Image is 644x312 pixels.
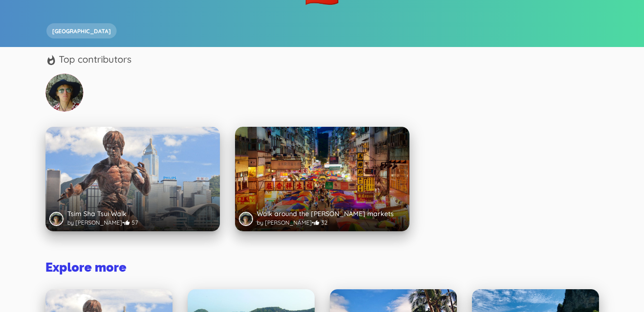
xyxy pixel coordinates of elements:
img: Fernando Bresciano [45,74,83,112]
img: Fernando Bresciano [50,213,63,225]
h3: Walk around the [PERSON_NAME] markets [257,210,394,217]
span: by [PERSON_NAME] • 57 [67,219,138,226]
span: by [PERSON_NAME] • 32 [257,219,327,226]
h3: Explore more [45,262,127,274]
span: [GEOGRAPHIC_DATA] [46,28,117,35]
img: Fernando Bresciano [240,213,252,225]
a: [GEOGRAPHIC_DATA] [45,24,120,33]
a: Check out the busy stores down Nathan Road 🛍️ and luxury Canton Road 💎 Do the sightseeing 📷 tour ... [45,127,220,231]
a: Take a tour around the famous street markets in the Mong Kok area. Start at the Flower Market and... [235,127,409,231]
h5: Top contributors [59,55,131,66]
h3: Tsim Sha Tsui Walk [67,210,127,217]
div: [GEOGRAPHIC_DATA] [46,23,117,38]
